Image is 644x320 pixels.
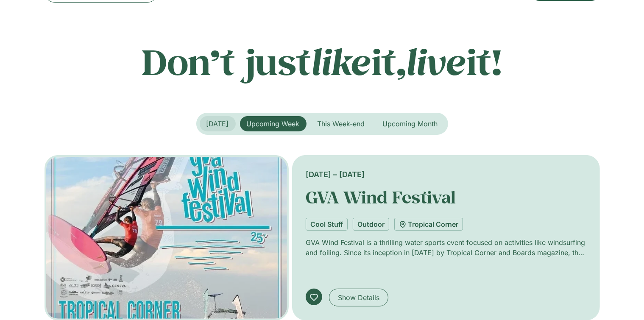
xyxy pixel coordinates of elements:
p: GVA Wind Festival is a thrilling water sports event focused on activities like windsurfing and fo... [306,237,586,258]
span: Upcoming Week [247,120,300,128]
p: Don’t just it, it! [45,40,600,83]
a: Cool Stuff [306,218,348,231]
a: Outdoor [353,218,389,231]
span: [DATE] [206,120,229,128]
div: [DATE] – [DATE] [306,169,586,180]
em: like [312,38,372,85]
span: This Week-end [318,120,365,128]
span: Show Details [338,292,379,303]
a: GVA Wind Festival [306,186,456,208]
em: live [407,38,467,85]
a: Tropical Corner [394,218,463,231]
span: Upcoming Month [383,120,438,128]
a: Show Details [329,289,388,306]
